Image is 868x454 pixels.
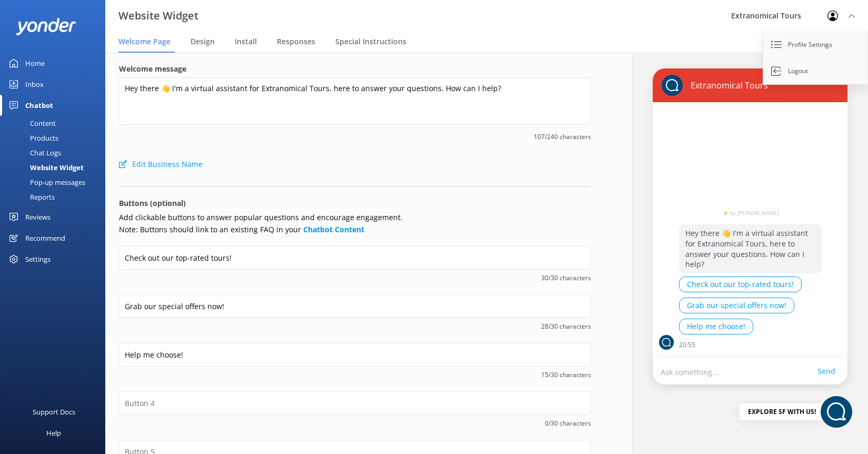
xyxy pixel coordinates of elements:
[119,273,591,283] span: 30/30 characters
[33,401,75,422] div: Support Docs
[679,340,695,350] p: 20:55
[6,175,85,190] div: Pop-up messages
[683,80,768,91] p: Extranomical Tours
[119,77,591,125] textarea: Hey there 👋 I'm a virtual assistant for Extranomical Tours, here to answer your questions. How ca...
[679,210,822,215] a: ⚡ by [PERSON_NAME]
[118,36,171,47] span: Welcome Page
[119,391,591,415] input: Button 4
[6,131,58,145] div: Products
[119,154,203,175] button: Edit Business Name
[235,36,257,47] span: Install
[119,198,591,209] p: Buttons (optional)
[119,132,591,142] span: 107/240 characters
[119,370,591,380] span: 15/30 characters
[6,116,105,131] a: Content
[6,145,105,160] a: Chat Logs
[6,190,105,204] a: Reports
[661,367,817,377] p: Ask something...
[817,366,840,377] a: Send
[6,160,105,175] a: Website Widget
[25,228,65,249] div: Recommend
[6,175,105,190] a: Pop-up messages
[6,131,105,145] a: Products
[25,249,51,270] div: Settings
[679,319,753,334] button: Help me choose!
[16,18,76,35] img: yonder-white-logo.png
[25,53,45,74] div: Home
[6,190,55,204] div: Reports
[119,418,591,428] span: 0/30 characters
[679,224,822,273] p: Hey there 👋 I'm a virtual assistant for Extranomical Tours, here to answer your questions. How ca...
[119,294,591,318] input: Button 2
[119,212,591,235] p: Add clickable buttons to answer popular questions and encourage engagement. Note: Buttons should ...
[119,63,591,75] label: Welcome message
[6,160,84,175] div: Website Widget
[119,343,591,367] input: Button 3
[6,145,61,160] div: Chat Logs
[119,246,591,270] input: Button 1
[335,36,406,47] span: Special Instructions
[25,95,53,116] div: Chatbot
[46,422,61,443] div: Help
[303,224,364,234] a: Chatbot Content
[277,36,315,47] span: Responses
[119,321,591,331] span: 28/30 characters
[679,298,794,313] button: Grab our special offers now!
[25,74,44,95] div: Inbox
[118,7,198,24] h3: Website Widget
[25,206,51,228] div: Reviews
[740,403,824,420] div: Explore SF with us!
[6,116,56,131] div: Content
[191,36,215,47] span: Design
[679,277,802,292] button: Check out our top-rated tours!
